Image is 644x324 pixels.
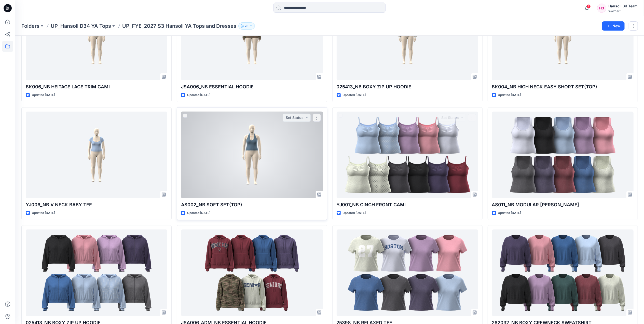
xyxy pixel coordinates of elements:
p: AS002_NB SOFT SET(TOP) [181,201,323,208]
a: JSA006_ADM_NB ESSENTIAL HOODIE [181,229,323,316]
p: Updated [DATE] [343,210,366,216]
p: BK004_NB HIGH NECK EASY SHORT SET(TOP) [492,83,634,90]
p: 28 [245,23,249,29]
p: YJ006_NB V NECK BABY TEE [26,201,167,208]
button: New [602,21,625,31]
span: 2 [587,4,591,8]
a: AS011_NB MODULAR TAMI [492,112,634,198]
p: Updated [DATE] [187,210,210,216]
a: 25398_NB RELAXED TEE [337,229,478,316]
a: AS002_NB SOFT SET(TOP) [181,112,323,198]
div: H3 [597,4,606,13]
p: Updated [DATE] [32,92,55,98]
p: Updated [DATE] [498,92,521,98]
div: Walmart [608,9,638,13]
p: Updated [DATE] [32,210,55,216]
p: Updated [DATE] [498,210,521,216]
a: UP_Hansoll D34 YA Tops [51,22,111,30]
p: JSA006_NB ESSENTIAL HOODIE [181,83,323,90]
a: YJ006_NB V NECK BABY TEE [26,112,167,198]
p: Updated [DATE] [343,92,366,98]
a: 262032_NB BOXY CREWNECK SWEATSHIRT [492,229,634,316]
p: YJ007_NB CINCH FRONT CAMI [337,201,478,208]
p: Updated [DATE] [187,92,210,98]
div: Hansoll 3d Team [608,3,638,9]
p: UP_FYE_2027 S3 Hansoll YA Tops and Dresses [122,22,236,30]
a: YJ007_NB CINCH FRONT CAMI [337,112,478,198]
p: 025413_NB BOXY ZIP UP HOODIE [337,83,478,90]
a: 025413_NB BOXY ZIP UP HOODIE [26,229,167,316]
p: BK006_NB HEITAGE LACE TRIM CAMI [26,83,167,90]
p: AS011_NB MODULAR [PERSON_NAME] [492,201,634,208]
button: 28 [238,22,255,30]
a: Folders [21,22,39,30]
